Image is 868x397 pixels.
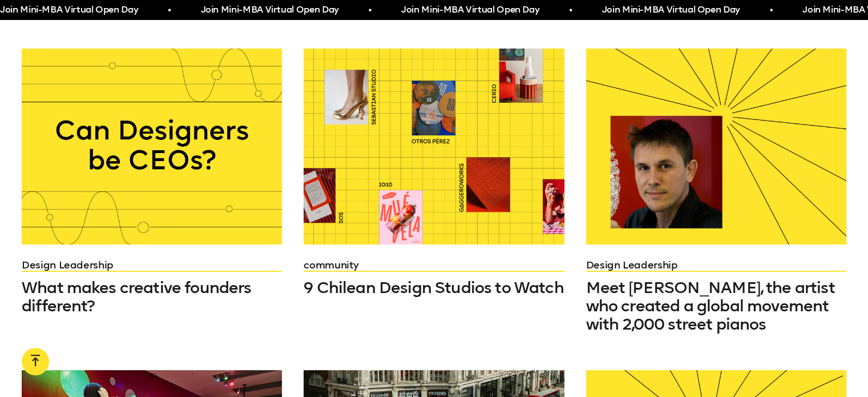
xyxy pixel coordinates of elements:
[22,258,282,272] a: Design Leadership
[368,3,370,17] span: •
[304,258,564,272] a: community
[568,3,571,17] span: •
[304,279,564,297] a: 9 Chilean Design Studios to Watch
[22,278,251,315] span: What makes creative founders different?
[586,278,835,334] span: Meet [PERSON_NAME], the artist who created a global movement with 2,000 street pianos
[586,279,846,334] a: Meet [PERSON_NAME], the artist who created a global movement with 2,000 street pianos
[167,3,170,17] span: •
[304,278,563,297] span: 9 Chilean Design Studios to Watch
[22,279,282,315] a: What makes creative founders different?
[769,3,772,17] span: •
[586,258,846,272] a: Design Leadership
